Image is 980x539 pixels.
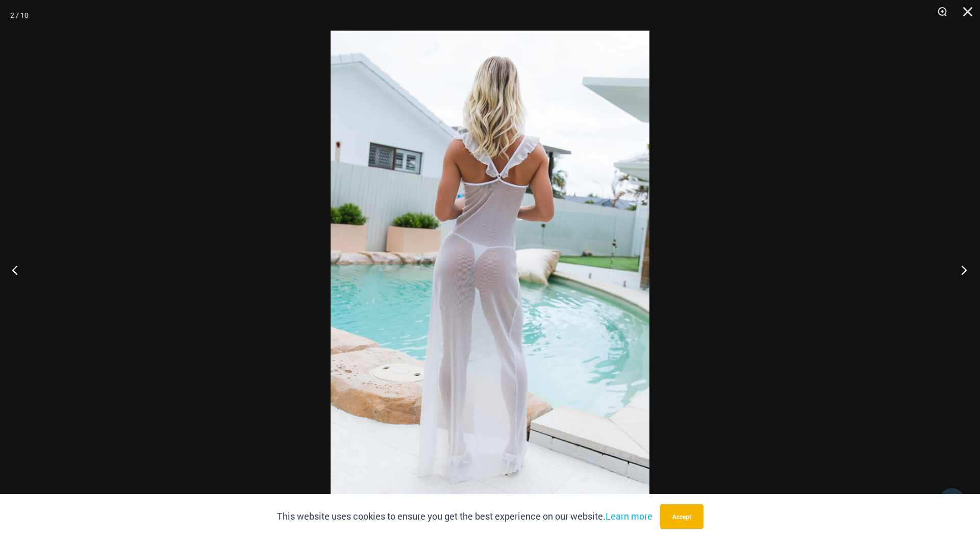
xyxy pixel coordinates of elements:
[606,510,652,522] a: Learn more
[10,8,29,23] div: 2 / 10
[331,31,649,508] img: Sometimes White 587 Dress 09
[277,509,652,524] p: This website uses cookies to ensure you get the best experience on our website.
[942,244,980,295] button: Next
[660,504,703,529] button: Accept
